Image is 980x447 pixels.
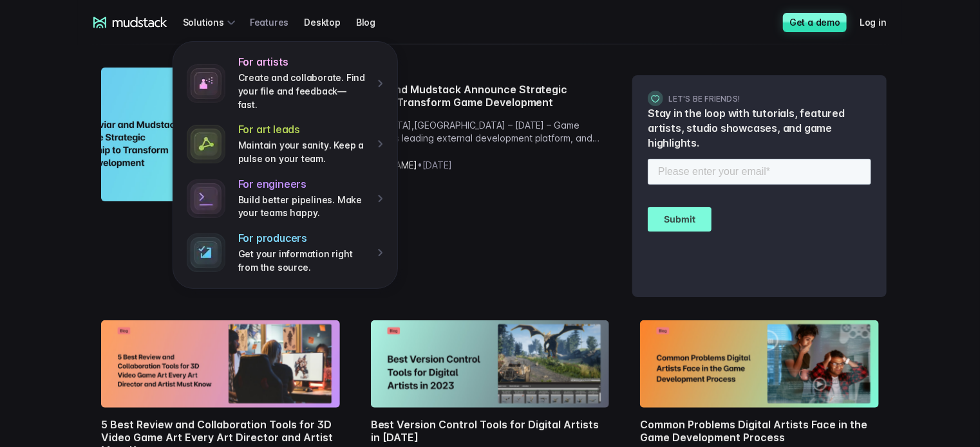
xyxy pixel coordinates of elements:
a: For engineersBuild better pipelines. Make your teams happy. [181,172,390,226]
a: Desktop [304,10,356,34]
h2: Game Caviar and Mudstack Announce Strategic Partnership to Transform Game Development [320,83,610,109]
a: For producersGet your information right from the source. [181,226,390,280]
img: spray paint icon [187,64,225,103]
img: connected dots icon [187,125,225,163]
a: For artistsCreate and collaborate. Find your file and feedback— fast. [181,50,390,117]
a: mudstack logo [93,17,167,28]
span: • [DATE] [417,160,452,170]
img: stylized terminal icon [187,179,225,218]
img: Common Problems Digital Artists Face in the Game Development Process [640,320,879,408]
a: For art leadsMaintain your sanity. Keep a pulse on your team. [181,117,390,171]
img: 5 Best Review and Collaboration Tools for 3D Video Game Art Every Art Director and Artist Must Know [101,320,340,408]
img: Best Version Control Tools for Digital Artists in 2023 [371,320,610,408]
a: Get a demo [783,13,847,32]
a: Log in [860,10,902,34]
a: Blog [356,10,391,34]
h4: For producers [238,232,368,245]
a: Features [250,10,304,34]
img: stylized terminal icon [187,233,225,272]
h2: Common Problems Digital Artists Face in the Game Development Process [640,418,879,444]
div: Solutions [183,10,240,34]
h2: Best Version Control Tools for Digital Artists in [DATE] [371,418,610,444]
a: Game Caviar and Mudstack announce strategic partnership to transform game developmentGame Caviar ... [93,60,617,209]
p: Get your information right from the source. [238,248,368,274]
p: Maintain your sanity. Keep a pulse on your team. [238,139,368,165]
iframe: Form 0 [648,156,871,282]
p: Create and collaborate. Find your file and feedback— fast. [238,71,368,111]
p: [GEOGRAPHIC_DATA],[GEOGRAPHIC_DATA] – [DATE] – Game Caviar, the world’s leading external developm... [320,119,610,145]
h4: For artists [238,55,368,69]
h4: For engineers [238,178,368,191]
p: Stay in the loop with tutorials, featured artists, studio showcases, and game highlights. [648,106,871,151]
h3: Let's be friends! [648,91,871,106]
h4: For art leads [238,123,368,136]
p: Build better pipelines. Make your teams happy. [238,194,368,220]
img: Game Caviar and Mudstack announce strategic partnership to transform game development [101,68,305,201]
